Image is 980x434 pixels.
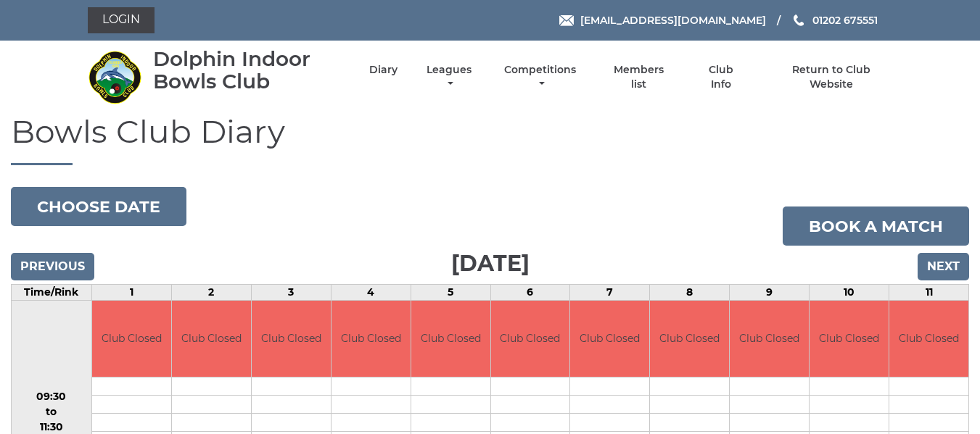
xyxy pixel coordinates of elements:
td: 5 [411,285,490,301]
td: Club Closed [650,301,729,377]
td: 1 [91,285,171,301]
td: 11 [889,285,969,301]
button: Choose date [11,187,186,226]
a: Email [EMAIL_ADDRESS][DOMAIN_NAME] [559,12,766,28]
td: 4 [331,285,411,301]
img: Dolphin Indoor Bowls Club [88,50,142,104]
td: Club Closed [889,301,968,377]
td: Club Closed [92,301,171,377]
td: 6 [490,285,570,301]
a: Members list [605,63,672,91]
a: Leagues [423,63,475,91]
td: 2 [171,285,251,301]
td: 8 [650,285,730,301]
td: 7 [570,285,650,301]
td: Club Closed [411,301,490,377]
img: Phone us [794,14,804,26]
td: 10 [810,285,889,301]
a: Competitions [501,63,580,91]
td: Club Closed [172,301,251,377]
a: Diary [369,63,398,77]
span: [EMAIL_ADDRESS][DOMAIN_NAME] [580,14,766,27]
h1: Bowls Club Diary [11,114,969,165]
a: Phone us 01202 675551 [791,12,878,28]
span: 01202 675551 [812,14,878,27]
td: Club Closed [570,301,649,377]
td: Club Closed [810,301,889,377]
a: Return to Club Website [770,63,892,91]
img: Email [559,15,574,26]
a: Login [88,7,155,33]
td: Time/Rink [12,285,92,301]
td: Club Closed [252,301,331,377]
td: Club Closed [491,301,570,377]
td: 3 [251,285,331,301]
input: Previous [11,253,94,280]
td: Club Closed [730,301,809,377]
a: Club Info [698,63,745,91]
a: Book a match [783,206,969,246]
input: Next [918,253,969,280]
div: Dolphin Indoor Bowls Club [153,48,344,93]
td: 9 [730,285,810,301]
td: Club Closed [332,301,411,377]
